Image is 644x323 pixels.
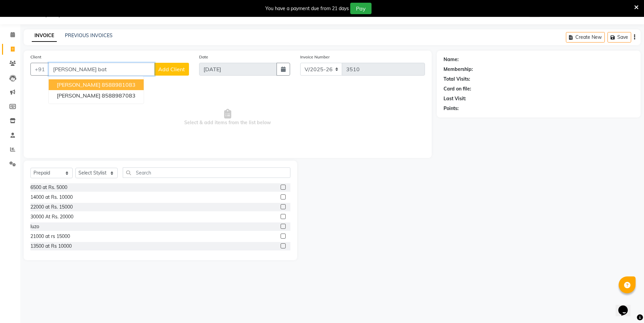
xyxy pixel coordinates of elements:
[30,243,72,250] div: 13500 at Rs 10000
[30,184,67,191] div: 6500 at Rs. 5000
[566,32,605,43] button: Create New
[30,204,73,211] div: 22000 at Rs. 15000
[30,194,73,201] div: 14000 at Rs. 10000
[30,54,41,60] label: Client
[30,63,49,76] button: +91
[300,54,330,60] label: Invoice Number
[616,296,637,316] iframe: chat widget
[102,92,136,99] ngb-highlight: 8588987083
[65,32,113,38] a: PREVIOUS INVOICES
[49,63,154,76] input: Search by Name/Mobile/Email/Code
[444,85,471,92] div: Card on file:
[444,66,473,73] div: Membership:
[444,105,459,112] div: Points:
[32,30,57,42] a: INVOICE
[444,95,466,102] div: Last Visit:
[158,66,185,73] span: Add Client
[30,233,70,240] div: 21000 at rs 15000
[350,3,372,14] button: Pay
[57,92,100,99] span: [PERSON_NAME]
[30,223,39,230] div: luzo
[154,63,189,76] button: Add Client
[444,56,459,63] div: Name:
[30,84,425,151] span: Select & add items from the list below
[123,167,290,178] input: Search
[444,76,470,83] div: Total Visits:
[607,32,631,43] button: Save
[30,213,73,220] div: 30000 At Rs. 20000
[199,54,208,60] label: Date
[265,5,349,12] div: You have a payment due from 21 days
[102,81,136,88] ngb-highlight: 8588981083
[57,81,100,88] span: [PERSON_NAME]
